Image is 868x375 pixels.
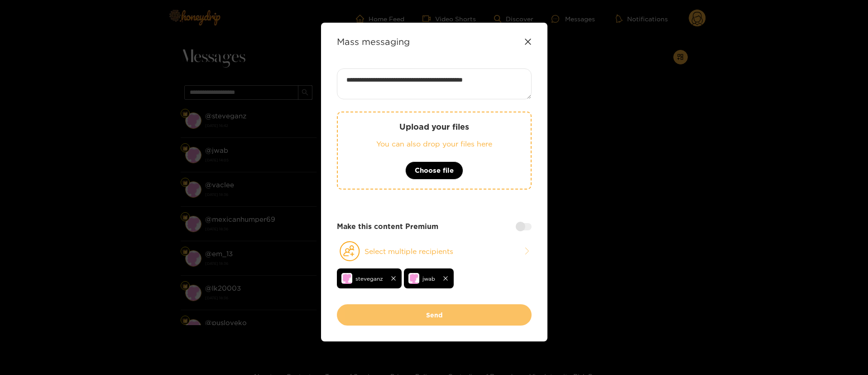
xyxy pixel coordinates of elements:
[415,165,454,176] span: Choose file
[337,241,532,262] button: Select multiple recipients
[355,273,383,284] span: steveganz
[337,304,532,326] button: Send
[337,36,410,47] strong: Mass messaging
[405,161,463,180] button: Choose file
[356,122,513,132] p: Upload your files
[408,273,419,284] img: no-avatar.png
[337,221,438,232] strong: Make this content Premium
[356,139,513,149] p: You can also drop your files here
[422,273,435,284] span: jwab
[341,273,352,284] img: no-avatar.png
